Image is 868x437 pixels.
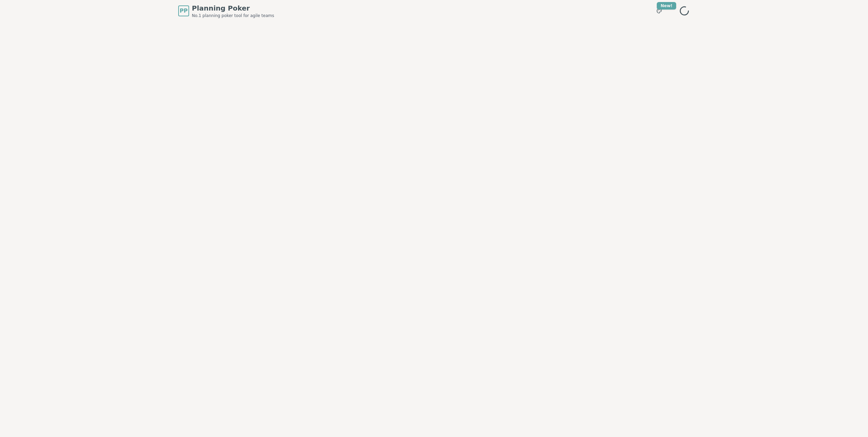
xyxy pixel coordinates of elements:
span: No.1 planning poker tool for agile teams [192,13,274,18]
div: New! [657,2,676,10]
span: Planning Poker [192,3,274,13]
button: New! [653,5,665,17]
span: PP [180,7,187,15]
a: PPPlanning PokerNo.1 planning poker tool for agile teams [178,3,274,18]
